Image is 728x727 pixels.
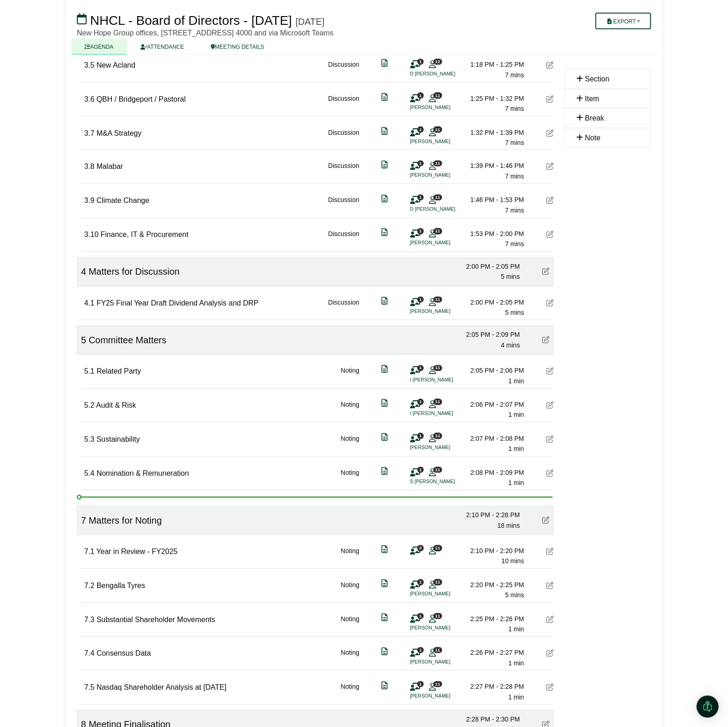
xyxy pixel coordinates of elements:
div: 2:26 PM - 2:27 PM [460,648,524,658]
span: Audit & Risk [96,402,136,410]
span: 5 mins [505,309,524,317]
span: 1 min [508,378,524,385]
span: Nomination & Remuneration [97,470,189,478]
span: 11 [433,647,442,653]
li: [PERSON_NAME] [410,444,479,452]
div: [DATE] [295,16,324,27]
div: Noting [341,546,359,567]
div: 1:39 PM - 1:46 PM [460,161,524,171]
span: 11 [433,127,442,133]
div: 1:46 PM - 1:53 PM [460,195,524,205]
span: 3.9 [84,197,94,205]
span: 7.5 [84,684,94,692]
span: 11 [433,365,442,371]
span: 18 mins [497,522,520,530]
div: 2:20 PM - 2:25 PM [460,580,524,590]
span: 11 [433,92,442,98]
span: 1 min [508,660,524,667]
span: 11 [433,399,442,405]
div: 2:05 PM - 2:09 PM [456,330,520,340]
li: S [PERSON_NAME] [410,478,479,486]
li: [PERSON_NAME] [410,138,479,145]
div: Noting [341,434,359,455]
li: [PERSON_NAME] [410,624,479,632]
div: Discussion [328,298,359,318]
span: 5.3 [84,436,94,444]
span: 5.4 [84,470,94,478]
span: New Hope Group offices, [STREET_ADDRESS] 4000 and via Microsoft Teams [77,29,334,37]
span: 11 [433,433,442,439]
span: 11 [433,579,442,585]
li: D [PERSON_NAME] [410,70,479,78]
span: 11 [433,545,442,551]
li: [PERSON_NAME] [410,658,479,666]
div: Noting [341,682,359,703]
div: Noting [341,400,359,421]
span: Year in Review - FY2025 [96,548,177,556]
div: 1:25 PM - 1:32 PM [460,93,524,104]
span: 1 min [508,694,524,701]
div: 2:10 PM - 2:20 PM [460,546,524,556]
li: [PERSON_NAME] [410,239,479,247]
span: 1 [417,647,424,653]
div: Noting [341,366,359,387]
span: 7.3 [84,616,94,624]
span: 1 [417,161,424,167]
span: 7 mins [505,241,524,248]
span: 1 [417,195,424,201]
span: 1 min [508,626,524,633]
span: 10 mins [502,558,524,565]
span: 1 [417,297,424,303]
span: QBH / Bridgeport / Pastoral [97,95,186,103]
span: 4 [81,267,86,277]
li: [PERSON_NAME] [410,104,479,111]
span: Committee Matters [89,335,167,346]
div: Discussion [328,93,359,114]
div: Discussion [328,161,359,182]
div: 2:10 PM - 2:28 PM [456,510,520,520]
span: 11 [433,195,442,201]
span: 7 [81,516,86,526]
span: Matters for Discussion [89,267,180,277]
span: 1 [417,365,424,371]
span: Nasdaq Shareholder Analysis at [DATE] [97,684,227,692]
span: Section [585,75,609,83]
span: 5.1 [84,368,94,375]
span: 7 mins [505,173,524,180]
div: Discussion [328,59,359,80]
div: 1:32 PM - 1:39 PM [460,127,524,138]
span: Related Party [97,368,141,375]
span: 4.1 [84,300,94,307]
span: 11 [433,681,442,687]
span: 7.1 [84,548,94,556]
div: Noting [341,648,359,669]
span: M&A Strategy [97,129,142,137]
div: 1:53 PM - 2:00 PM [460,229,524,239]
div: 2:07 PM - 2:08 PM [460,434,524,444]
div: 2:00 PM - 2:05 PM [460,298,524,308]
div: 2:08 PM - 2:09 PM [460,468,524,478]
span: 1 [417,613,424,619]
div: 2:28 PM - 2:30 PM [456,715,520,725]
span: 5 mins [505,592,524,599]
div: 2:27 PM - 2:28 PM [460,682,524,692]
span: Bengalla Tyres [97,582,145,590]
li: D [PERSON_NAME] [410,206,479,213]
span: 1 [417,228,424,234]
span: 3.6 [84,95,94,103]
a: ATTENDANCE [127,39,197,55]
span: Sustainability [97,436,140,444]
span: 7.2 [84,582,94,590]
div: Discussion [328,127,359,148]
a: MEETING DETAILS [197,39,277,55]
div: 2:25 PM - 2:26 PM [460,614,524,624]
span: 1 min [508,445,524,453]
span: 1 [417,681,424,687]
span: 7 mins [505,105,524,112]
span: Note [585,134,601,142]
a: AGENDA [71,39,127,55]
span: 3.10 [84,231,98,239]
span: Item [585,95,599,103]
div: Discussion [328,229,359,250]
div: Noting [341,468,359,489]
